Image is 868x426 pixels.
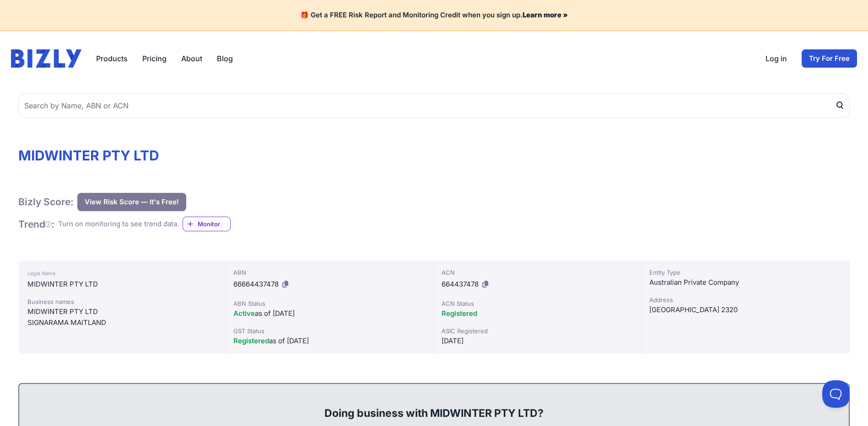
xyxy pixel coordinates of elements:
span: Registered [442,309,477,318]
h1: MIDWINTER PTY LTD [18,147,850,164]
button: Products [96,53,128,64]
div: ABN [233,268,426,277]
div: ABN Status [233,299,426,308]
a: Learn more » [523,11,568,19]
div: GST Status [233,326,426,335]
h4: 🎁 Get a FREE Risk Report and Monitoring Credit when you sign up. [11,11,857,20]
input: Search by Name, ABN or ACN [18,93,850,118]
div: MIDWINTER PTY LTD [27,279,216,290]
a: Blog [217,53,233,64]
a: Pricing [142,53,167,64]
iframe: Toggle Customer Support [822,380,850,408]
div: Business names [27,297,216,306]
div: [GEOGRAPHIC_DATA] 2320 [649,304,842,315]
div: SIGNARAMA MAITLAND [27,317,216,328]
div: Entity Type [649,268,842,277]
div: [DATE] [442,335,634,346]
a: About [181,53,202,64]
a: Monitor [183,217,231,231]
span: Active [233,309,255,318]
a: Log in [766,53,787,64]
h1: Bizly Score: [18,196,74,208]
div: Legal Name [27,268,216,279]
span: 664437478 [442,280,479,288]
div: as of [DATE] [233,308,426,319]
div: as of [DATE] [233,335,426,346]
div: Address [649,295,842,304]
span: 66664437478 [233,280,279,288]
span: Registered [233,336,269,345]
div: Doing business with MIDWINTER PTY LTD? [28,391,840,421]
div: Australian Private Company [649,277,842,288]
button: View Risk Score — It's Free! [77,193,186,211]
div: Turn on monitoring to see trend data. [58,219,179,229]
span: Monitor [198,219,230,229]
div: ASIC Registered [442,326,634,335]
a: Try For Free [802,49,857,68]
div: ACN Status [442,299,634,308]
div: MIDWINTER PTY LTD [27,306,216,317]
h1: Trend : [18,218,54,230]
div: ACN [442,268,634,277]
